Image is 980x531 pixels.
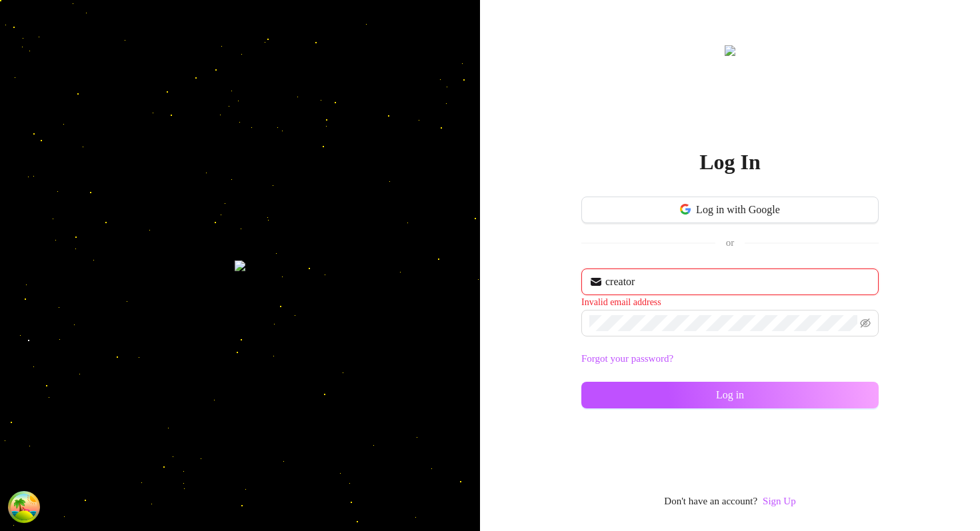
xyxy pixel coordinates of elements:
[763,494,796,510] a: Sign Up
[581,351,879,367] a: Forgot your password?
[581,353,673,364] a: Forgot your password?
[696,204,780,216] span: Log in with Google
[716,389,744,401] span: Log in
[725,45,735,56] img: logo.svg
[664,494,757,510] span: Don't have an account?
[581,197,879,223] button: Log in with Google
[581,382,879,408] button: Log in
[235,261,245,271] img: login-background.png
[581,295,879,310] div: Invalid email address
[605,274,871,290] input: Your email
[763,496,796,506] a: Sign Up
[726,237,735,248] span: or
[11,494,37,520] button: Open Tanstack query devtools
[699,149,761,176] h2: Log In
[860,318,871,328] span: eye-invisible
